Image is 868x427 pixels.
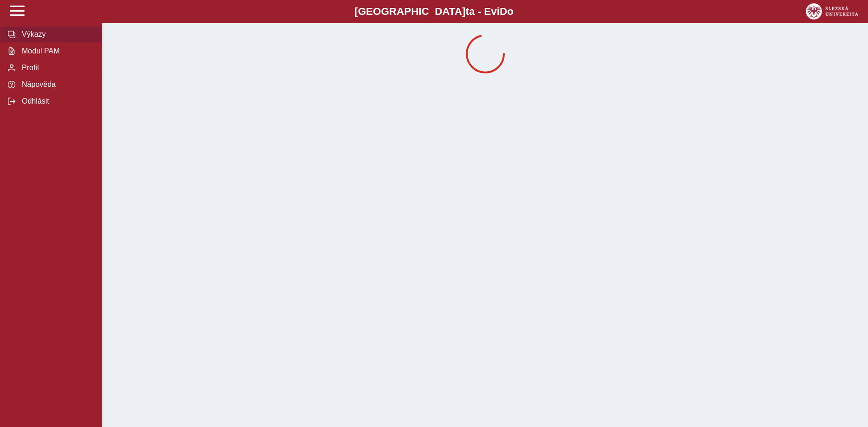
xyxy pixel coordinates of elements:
span: Profil [19,64,94,72]
span: o [507,6,514,17]
img: logo_web_su.png [806,3,858,20]
span: t [465,6,469,17]
span: Modul PAM [19,47,94,55]
b: [GEOGRAPHIC_DATA] a - Evi [28,6,840,18]
span: Nápověda [19,80,94,89]
span: D [500,6,507,17]
span: Odhlásit [19,97,94,105]
span: Výkazy [19,30,94,39]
